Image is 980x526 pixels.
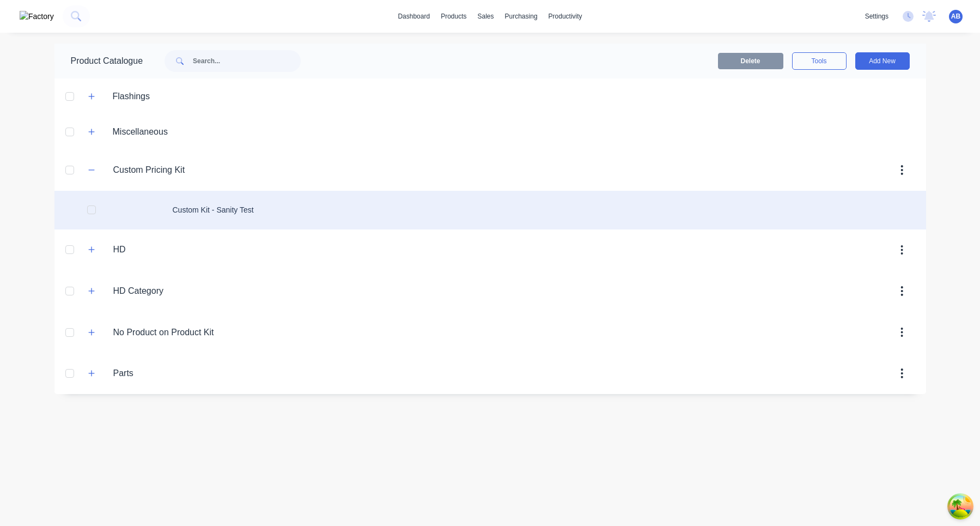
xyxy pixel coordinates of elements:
span: AB [951,11,960,21]
input: Enter category name [113,285,242,298]
button: Delete [718,53,783,69]
input: Enter category name [113,367,242,380]
div: sales [472,8,499,25]
input: Enter category name [113,326,242,339]
div: purchasing [500,8,543,25]
div: products [435,8,472,25]
img: Factory [20,11,54,22]
div: settings [860,8,894,25]
button: Open Tanstack query devtools [949,495,971,517]
button: Tools [792,52,847,70]
input: Enter category name [113,164,242,177]
input: Search... [193,50,301,72]
div: Miscellaneous [104,125,176,138]
div: Product Catalogue [54,44,143,78]
div: Flashings [104,90,159,103]
a: dashboard [392,8,435,25]
div: Custom Kit - Sanity Test [54,191,926,229]
div: productivity [543,8,588,25]
input: Enter category name [113,243,242,256]
button: Add New [855,52,910,70]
